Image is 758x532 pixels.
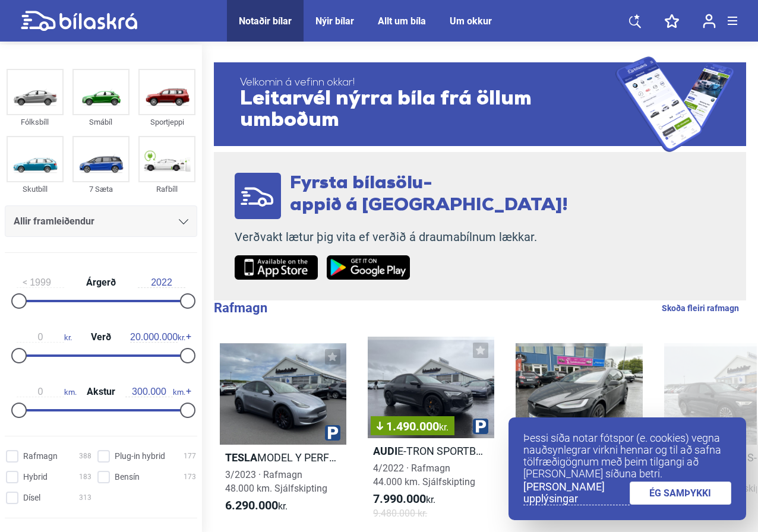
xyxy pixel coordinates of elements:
[214,56,746,152] a: Velkomin á vefinn okkar!Leitarvél nýrra bíla frá öllum umboðum
[7,115,64,129] div: Fólksbíll
[138,115,195,129] div: Sportjeppi
[240,77,615,89] span: Velkomin á vefinn okkar!
[138,182,195,196] div: Rafbíll
[373,445,397,457] b: Audi
[72,115,130,129] div: Smábíl
[220,337,346,531] a: TeslaMODEL Y PERFORMANCE3/2023 · Rafmagn48.000 km. Sjálfskipting6.290.000kr.
[373,492,435,506] span: kr.
[373,492,426,506] b: 7.990.000
[214,300,267,315] b: Rafmagn
[373,463,475,487] span: 4/2022 · Rafmagn 44.000 km. Sjálfskipting
[14,213,94,230] span: Allir framleiðendur
[378,15,426,27] a: Allt um bíla
[7,182,64,196] div: Skutbíll
[79,492,91,504] span: 313
[83,278,119,287] span: Árgerð
[630,482,732,505] a: ÉG SAMÞYKKI
[225,498,278,512] b: 6.290.000
[516,337,642,531] a: TeslaMODEL X FULL AUTOPILOT3/2020 · Rafmagn45.000 km. Sjálfskipting9.490.000kr.
[17,332,72,343] span: kr.
[368,337,494,531] a: 1.490.000kr.AudiE-TRON SPORTBACK 55 S-LINE4/2022 · Rafmagn44.000 km. Sjálfskipting7.990.000kr.9.4...
[72,182,130,196] div: 7 Sæta
[290,175,568,215] span: Fyrsta bílasölu- appið á [GEOGRAPHIC_DATA]!
[17,387,77,397] span: km.
[450,15,492,27] a: Um okkur
[79,471,91,483] span: 183
[662,300,739,316] a: Skoða fleiri rafmagn
[225,499,288,513] span: kr.
[130,332,185,343] span: kr.
[703,14,716,28] img: user-login.svg
[115,450,165,463] span: Plug-in hybrid
[523,432,731,480] p: Þessi síða notar fótspor (e. cookies) vegna nauðsynlegrar virkni hennar og til að safna tölfræðig...
[115,471,140,483] span: Bensín
[23,492,40,504] span: Dísel
[225,469,327,494] span: 3/2023 · Rafmagn 48.000 km. Sjálfskipting
[315,15,354,27] a: Nýir bílar
[184,450,196,463] span: 177
[373,506,427,520] span: 9.480.000 kr.
[79,450,91,463] span: 388
[377,420,449,432] span: 1.490.000
[220,451,346,464] h2: MODEL Y PERFORMANCE
[125,387,185,397] span: km.
[368,444,494,458] h2: E-TRON SPORTBACK 55 S-LINE
[439,422,449,433] span: kr.
[523,481,630,505] a: [PERSON_NAME] upplýsingar
[240,89,615,132] span: Leitarvél nýrra bíla frá öllum umboðum
[225,451,257,464] b: Tesla
[235,230,568,245] p: Verðvakt lætur þig vita ef verðið á draumabílnum lækkar.
[23,471,48,483] span: Hybrid
[88,332,114,342] span: Verð
[84,387,118,397] span: Akstur
[184,471,196,483] span: 173
[239,15,292,27] a: Notaðir bílar
[23,450,58,463] span: Rafmagn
